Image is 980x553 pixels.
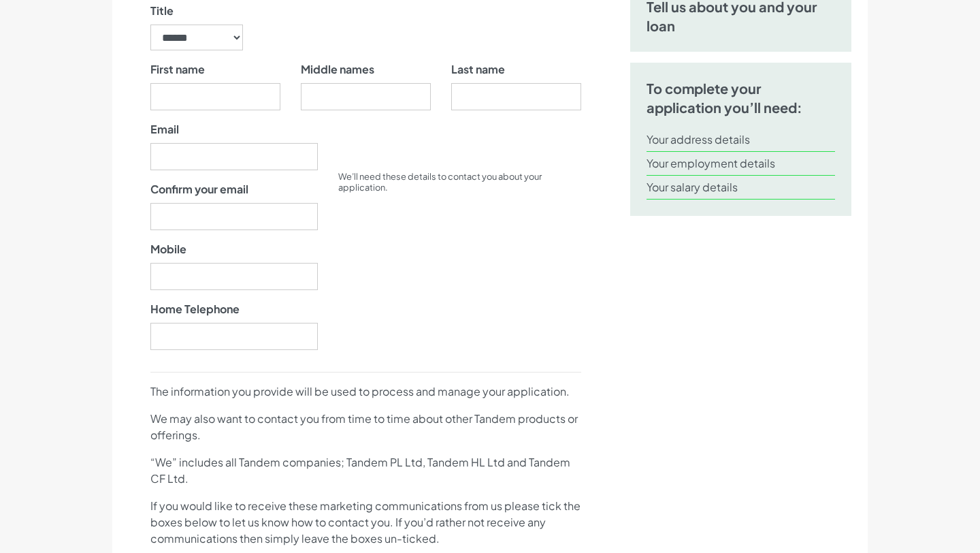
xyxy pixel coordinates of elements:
[451,61,505,78] label: Last name
[150,301,240,317] label: Home Telephone
[647,152,835,176] li: Your employment details
[150,454,581,487] p: “We” includes all Tandem companies; Tandem PL Ltd, Tandem HL Ltd and Tandem CF Ltd.
[647,176,835,200] li: Your salary details
[150,241,186,257] label: Mobile
[647,79,835,117] h5: To complete your application you’ll need:
[338,171,542,193] small: We’ll need these details to contact you about your application.
[150,3,174,19] label: Title
[150,383,581,400] p: The information you provide will be used to process and manage your application.
[150,411,581,443] p: We may also want to contact you from time to time about other Tandem products or offerings.
[301,61,374,78] label: Middle names
[150,498,581,547] p: If you would like to receive these marketing communications from us please tick the boxes below t...
[150,121,179,138] label: Email
[150,61,205,78] label: First name
[150,181,248,197] label: Confirm your email
[647,128,835,152] li: Your address details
